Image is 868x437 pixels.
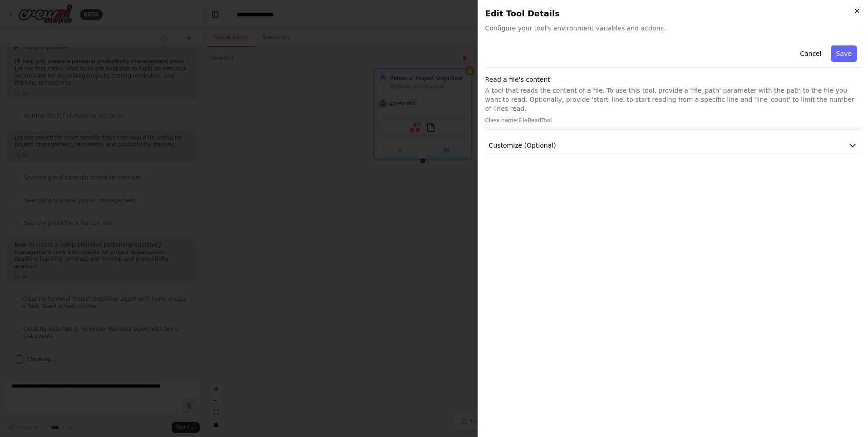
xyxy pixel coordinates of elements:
[485,75,861,84] h3: Read a file's content
[485,7,861,20] h2: Edit Tool Details
[485,24,861,33] span: Configure your tool's environment variables and actions.
[485,137,861,154] button: Customize (Optional)
[485,86,861,113] p: A tool that reads the content of a file. To use this tool, provide a 'file_path' parameter with t...
[485,117,861,124] p: Class name: FileReadTool
[489,141,556,150] span: Customize (Optional)
[831,45,857,62] button: Save
[794,45,827,62] button: Cancel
